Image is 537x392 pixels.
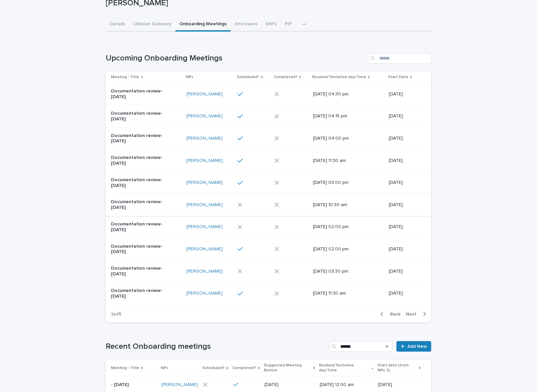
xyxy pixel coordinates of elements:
p: Booked/Tentative day/Time [312,73,366,81]
span: Add New [407,344,427,349]
p: Documentation review- [DATE] [111,199,166,210]
tr: Documentation review- [DATE][PERSON_NAME] [DATE] 04:15 pm[DATE] [106,105,431,127]
p: Documentation review- [DATE] [111,244,166,255]
p: Start Date [388,73,408,81]
button: Clinician Summary [129,18,175,32]
span: Next [406,312,420,317]
p: - [DATE] [111,382,156,388]
p: Documentation review- [DATE] [111,88,166,100]
p: Documentation review- [DATE] [111,111,166,122]
button: Onboarding Meetings [175,18,231,32]
button: Back [375,311,403,317]
a: [PERSON_NAME] [186,180,223,186]
p: Documentation review- [DATE] [111,155,166,166]
input: Search [368,53,431,64]
p: Completed? [274,73,297,81]
p: [DATE] 10:30 am [313,202,369,208]
p: [DATE] 03:00 pm [313,180,369,186]
a: [PERSON_NAME] [186,246,223,252]
h1: Recent Onboarding meetings [106,342,327,351]
p: [DATE] [265,382,312,388]
p: NPs [186,73,193,81]
p: [DATE] 12:00 am [320,382,367,388]
p: [DATE] [389,136,421,141]
a: [PERSON_NAME] [186,136,223,141]
p: [DATE] [389,180,421,186]
p: [DATE] [389,246,421,252]
p: [DATE] 04:30 pm [313,91,369,97]
a: [PERSON_NAME] [186,224,223,230]
p: [DATE] 04:15 pm [313,113,369,119]
p: [DATE] [389,158,421,164]
button: PIP [281,18,296,32]
p: NPs [161,364,168,372]
tr: Documentation review- [DATE][PERSON_NAME] [DATE] 02:00 pm[DATE] [106,238,431,260]
p: [DATE] [389,224,421,230]
p: Suggested Meeting Before [264,362,311,374]
p: Booked/Tentative day/Time [319,362,370,374]
tr: Documentation review- [DATE][PERSON_NAME] [DATE] 04:30 pm[DATE] [106,83,431,105]
p: [DATE] 11:30 am [313,291,369,296]
a: [PERSON_NAME] [186,91,223,97]
p: [DATE] 03:30 pm [313,269,369,274]
button: SNFs [262,18,281,32]
p: Documentation review- [DATE] [111,288,166,299]
p: [DATE] [389,269,421,274]
p: Start date (from NPs 2) [377,362,417,374]
p: [DATE] 04:00 pm [313,136,369,141]
p: [DATE] [378,382,421,388]
a: [PERSON_NAME] [186,158,223,164]
p: [DATE] [389,113,421,119]
a: Add New [396,341,431,352]
p: [DATE] [389,91,421,97]
tr: Documentation review- [DATE][PERSON_NAME] [DATE] 04:00 pm[DATE] [106,127,431,150]
button: Next [403,311,431,317]
a: [PERSON_NAME] [186,269,223,274]
tr: Documentation review- [DATE][PERSON_NAME] [DATE] 02:00 pm[DATE] [106,216,431,238]
p: Documentation review- [DATE] [111,177,166,189]
p: Documentation review- [DATE] [111,266,166,277]
p: [DATE] 02:00 pm [313,246,369,252]
p: Meeting - Title [111,364,139,372]
p: 2 of 5 [106,306,127,323]
tr: Documentation review- [DATE][PERSON_NAME] [DATE] 03:30 pm[DATE] [106,260,431,283]
p: [DATE] [389,291,421,296]
span: Back [386,312,400,317]
p: Completed? [233,364,256,372]
p: Scheduled? [237,73,259,81]
p: [DATE] 02:00 pm [313,224,369,230]
a: [PERSON_NAME] [186,291,223,296]
tr: Documentation review- [DATE][PERSON_NAME] [DATE] 03:00 pm[DATE] [106,172,431,194]
a: [PERSON_NAME] [186,113,223,119]
input: Search [329,341,392,352]
h1: Upcoming Onboarding Meetings [106,54,366,63]
button: Details [106,18,129,32]
p: [DATE] 11:30 am [313,158,369,164]
p: Meeting - Title [111,73,139,81]
p: Scheduled? [202,364,225,372]
button: Interviews [231,18,262,32]
p: Documentation review- [DATE] [111,221,166,233]
p: [DATE] [389,202,421,208]
a: [PERSON_NAME] [186,202,223,208]
tr: Documentation review- [DATE][PERSON_NAME] [DATE] 10:30 am[DATE] [106,194,431,216]
tr: Documentation review- [DATE][PERSON_NAME] [DATE] 11:30 am[DATE] [106,282,431,305]
tr: Documentation review- [DATE][PERSON_NAME] [DATE] 11:30 am[DATE] [106,150,431,172]
p: Documentation review- [DATE] [111,133,166,144]
a: [PERSON_NAME] [161,382,198,388]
